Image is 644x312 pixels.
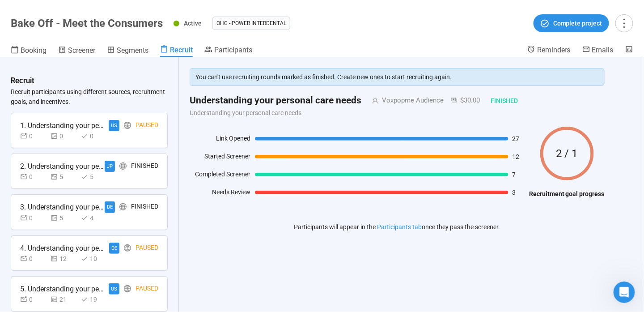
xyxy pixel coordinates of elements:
div: Finished [131,161,158,172]
button: more [615,14,633,32]
span: global [124,122,131,129]
div: 0 [20,254,47,264]
span: Emails [592,46,614,54]
span: 27 [512,136,525,142]
div: US [109,120,119,131]
span: Segments [117,46,148,55]
div: 12 [51,254,77,264]
button: Complete project [534,14,609,32]
div: Paused [136,120,158,131]
div: Started Screener [190,151,250,165]
span: Reminders [537,46,571,54]
a: Booking [11,45,47,57]
div: 10 [81,254,108,264]
span: Recruit [170,46,193,54]
div: 5 [51,213,77,223]
div: 5 [81,172,108,182]
h4: Recruitment goal progress [529,189,605,199]
div: DE [105,201,115,213]
div: 5 [51,172,77,182]
div: You can't use recruiting rounds marked as finished. Create new ones to start recruiting again. [195,72,599,82]
div: 0 [51,131,77,141]
div: 0 [20,213,47,223]
div: Paused [136,243,158,254]
div: 4. Understanding your personal care needs [20,243,105,254]
div: 5. Understanding your personal care needs [20,283,105,295]
div: Paused [136,283,158,295]
a: Emails [582,45,614,56]
span: global [119,162,127,170]
span: 3 [512,189,525,196]
div: 2. Understanding your personal care needs [20,161,105,172]
p: Understanding your personal care needs [190,108,605,118]
h1: Bake Off - Meet the Consumers [11,17,163,30]
div: Finished [131,201,158,213]
div: 3. Understanding your personal care needs [20,201,105,213]
span: 12 [512,154,525,160]
div: US [109,283,119,295]
span: global [119,203,127,210]
a: Reminders [527,45,571,56]
p: Recruit participants using different sources, recruitment goals, and incentives. [11,87,168,107]
div: Link Opened [190,133,250,147]
div: JP [105,161,115,172]
span: more [618,17,630,29]
iframe: Intercom live chat [614,282,635,303]
a: Recruit [160,45,193,57]
div: 21 [51,295,77,304]
div: 0 [81,131,108,141]
div: $30.00 [444,95,480,106]
a: Participants tab [377,223,422,231]
div: Needs Review [190,187,250,201]
span: Complete project [553,18,602,28]
div: Finished [480,96,518,106]
span: 7 [512,171,525,178]
span: global [124,285,131,292]
div: Completed Screener [190,169,250,183]
h3: Recruit [11,75,34,87]
p: Participants will appear in the once they pass the screener. [294,222,500,232]
span: global [124,244,131,252]
span: Participants [214,46,252,54]
a: Screener [58,45,95,57]
span: Screener [68,46,95,55]
span: Active [184,20,202,27]
div: 1. Understanding your personal care needs [20,120,105,131]
a: Participants [204,45,252,56]
div: Voxpopme Audience [378,95,444,106]
div: 0 [20,295,47,304]
div: 19 [81,295,108,304]
h2: Understanding your personal care needs [190,93,361,108]
a: Segments [107,45,148,57]
span: Booking [21,46,47,55]
span: 2 / 1 [540,148,594,159]
div: 0 [20,172,47,182]
div: 4 [81,213,108,223]
div: DE [109,243,119,254]
span: user [361,98,378,104]
div: 0 [20,131,47,141]
span: OHC - Power Interdental [216,19,286,28]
